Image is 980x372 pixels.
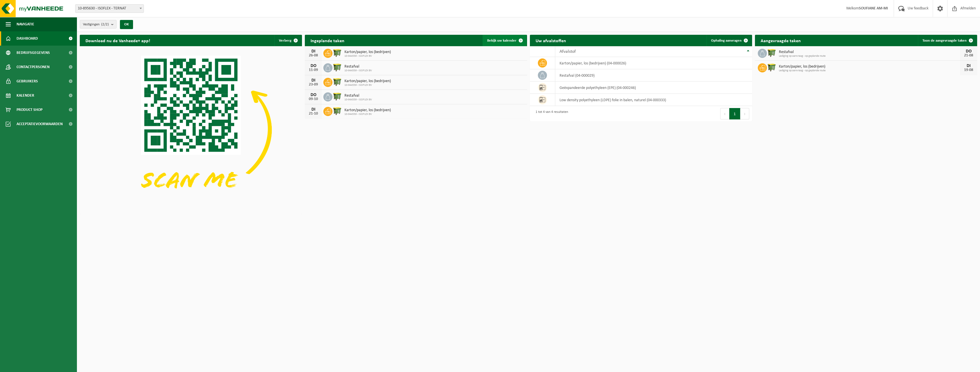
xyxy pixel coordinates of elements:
[344,108,391,113] span: Karton/papier, los (bedrijven)
[487,39,516,42] span: Bekijk uw kalender
[755,35,807,46] h2: Aangevraagde taken
[332,48,342,58] img: WB-1100-HPE-GN-50
[17,46,50,60] span: Bedrijfsgegevens
[560,49,576,54] span: Afvalstof
[308,64,319,68] div: DO
[344,54,391,58] span: 10-944559 - ISOFLEX BV
[83,20,109,29] span: Vestigingen
[17,60,50,74] span: Contactpersonen
[344,93,372,98] span: Restafval
[963,54,974,58] div: 21-08
[555,57,752,69] td: karton/papier, los (bedrijven) (04-000026)
[533,107,568,120] div: 1 tot 4 van 4 resultaten
[344,113,391,116] span: 10-944559 - ISOFLEX BV
[555,82,752,94] td: geëxpandeerde polyethyleen (EPE) (04-000246)
[740,108,749,119] button: Next
[711,39,742,42] span: Ophaling aanvragen
[729,108,740,119] button: 1
[779,50,960,54] span: Restafval
[305,35,350,46] h2: Ingeplande taken
[308,97,319,101] div: 09-10
[308,68,319,72] div: 11-09
[707,35,752,46] a: Ophaling aanvragen
[332,106,342,116] img: WB-1100-HPE-GN-50
[767,62,777,72] img: WB-1100-HPE-GN-50
[767,48,777,58] img: WB-1100-HPE-GN-50
[17,31,38,46] span: Dashboard
[483,35,526,46] a: Bekijk uw kalender
[922,39,967,42] span: Toon de aangevraagde taken
[308,93,319,97] div: DO
[279,39,291,42] span: Verberg
[80,35,156,46] h2: Download nu de Vanheede+ app!
[17,103,42,117] span: Product Shop
[75,5,144,13] span: 10-895630 - ISOFLEX - TERNAT
[101,23,109,26] count: (2/2)
[308,54,319,58] div: 26-08
[963,64,974,68] div: DI
[555,94,752,106] td: low density polyethyleen (LDPE) folie in balen, naturel (04-000333)
[779,54,960,58] span: Lediging op aanvraag - op geplande route
[332,92,342,101] img: WB-1100-HPE-GN-50
[17,117,63,131] span: Acceptatievoorwaarden
[308,107,319,112] div: DI
[274,35,301,46] button: Verberg
[17,74,38,88] span: Gebruikers
[963,49,974,54] div: DO
[530,35,572,46] h2: Uw afvalstoffen
[344,79,391,84] span: Karton/papier, los (bedrijven)
[344,69,372,72] span: 10-944559 - ISOFLEX BV
[779,69,960,72] span: Lediging op aanvraag - op geplande route
[332,62,342,72] img: WB-1100-HPE-GN-50
[963,68,974,72] div: 19-08
[308,78,319,83] div: DI
[779,64,960,69] span: Karton/papier, los (bedrijven)
[344,64,372,69] span: Restafval
[720,108,729,119] button: Previous
[344,50,391,54] span: Karton/papier, los (bedrijven)
[308,112,319,116] div: 21-10
[308,49,319,54] div: DI
[918,35,977,46] a: Toon de aangevraagde taken
[308,83,319,87] div: 23-09
[80,20,117,29] button: Vestigingen(2/2)
[80,46,302,213] img: Download de VHEPlus App
[75,4,144,13] span: 10-895630 - ISOFLEX - TERNAT
[332,77,342,87] img: WB-1100-HPE-GN-50
[17,17,34,31] span: Navigatie
[859,6,888,11] strong: SOUFIANE AM-MI
[344,84,391,87] span: 10-944559 - ISOFLEX BV
[17,88,34,103] span: Kalender
[344,98,372,101] span: 10-944559 - ISOFLEX BV
[555,69,752,82] td: restafval (04-000029)
[120,20,133,29] button: OK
